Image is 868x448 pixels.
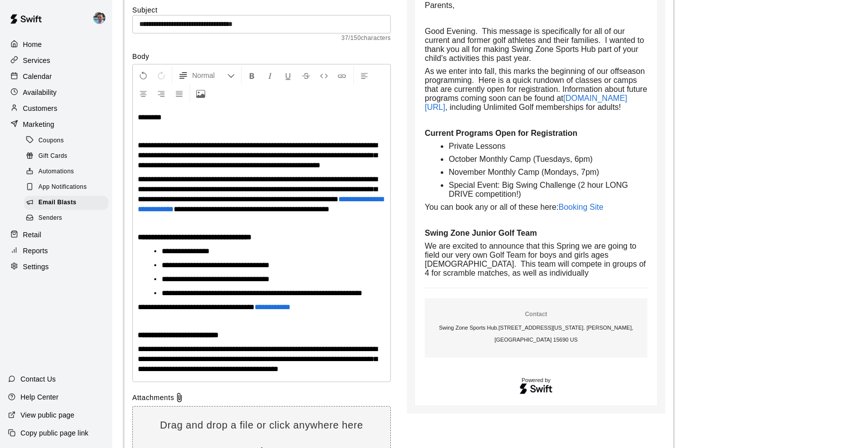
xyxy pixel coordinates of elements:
button: Formatting Options [174,66,239,84]
a: Availability [8,85,104,100]
div: Gift Cards [24,149,108,163]
div: Email Blasts [24,196,108,210]
p: Services [23,55,50,65]
a: Gift Cards [24,148,112,164]
button: Left Align [356,66,373,84]
span: October Monthly Camp (Tuesdays, 6pm) [449,155,592,163]
p: Calendar [23,71,52,81]
span: Normal [192,70,227,80]
strong: Current Programs Open for Registration [425,129,578,137]
a: Email Blasts [24,195,112,211]
p: Settings [23,262,49,272]
span: Email Blasts [38,198,76,208]
p: Contact [429,310,643,319]
button: Center Align [135,84,152,102]
a: Calendar [8,69,104,84]
button: Format Bold [244,66,261,84]
a: Marketing [8,117,104,132]
p: Contact Us [20,374,56,384]
button: Insert Link [333,66,350,84]
button: Justify Align [171,84,188,102]
p: Reports [23,246,48,256]
button: Upload Image [192,84,209,102]
p: Drag and drop a file or click anywhere here [133,419,390,432]
label: Subject [132,5,391,15]
a: Reports [8,243,104,258]
span: 37 / 150 characters [132,33,391,43]
p: Customers [23,103,57,113]
a: Customers [8,101,104,116]
p: Help Center [20,392,58,402]
p: Home [23,39,42,49]
a: Services [8,53,104,68]
button: Format Strikethrough [297,66,314,84]
p: Swing Zone Sports Hub . [STREET_ADDRESS][US_STATE]. [PERSON_NAME], [GEOGRAPHIC_DATA] 15690 US [429,322,643,346]
a: Booking Site [559,203,603,211]
span: , including Unlimited Golf memberships for adults! [445,103,621,111]
img: Swift logo [519,382,553,396]
div: App Notifications [24,180,108,194]
p: Copy public page link [20,428,88,438]
p: View public page [20,410,74,420]
a: Retail [8,227,104,242]
span: Automations [38,167,74,177]
img: Ryan Goehring [93,12,105,24]
button: Redo [153,66,170,84]
a: [DOMAIN_NAME][URL] [425,94,627,111]
span: Coupons [38,136,64,146]
span: Private Lessons [449,142,506,150]
span: Parents, [425,1,455,9]
strong: Swing Zone Junior Golf Team [425,229,537,237]
p: Availability [23,87,57,97]
div: Attachments [132,393,391,403]
p: Powered by [425,378,647,383]
span: App Notifications [38,182,87,192]
span: Senders [38,213,62,223]
span: Special Event: Big Swing Challenge (2 hour LONG DRIVE competition!) [449,181,630,198]
div: Ryan Goehring [91,8,112,28]
div: Senders [24,211,108,225]
span: Gift Cards [38,151,67,161]
button: Undo [135,66,152,84]
a: App Notifications [24,180,112,195]
a: Coupons [24,133,112,148]
a: Senders [24,211,112,226]
label: Body [132,51,391,61]
span: You can book any or all of these here: [425,203,559,211]
p: Retail [23,230,41,240]
p: Marketing [23,119,54,129]
a: Automations [24,164,112,180]
div: Coupons [24,134,108,148]
a: Settings [8,259,104,274]
a: Home [8,37,104,52]
div: Automations [24,165,108,179]
button: Insert Code [315,66,332,84]
span: We are excited to announce that this Spring we are going to field our very own Golf Team for boys... [425,242,648,277]
button: Format Underline [280,66,296,84]
button: Right Align [153,84,170,102]
button: Format Italics [262,66,279,84]
span: November Monthly Camp (Mondays, 7pm) [449,168,599,176]
span: As we enter into fall, this marks the beginning of our offseason programming. Here is a quick run... [425,67,649,102]
span: Good Evening. This message is specifically for all of our current and former golf athletes and th... [425,27,646,62]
